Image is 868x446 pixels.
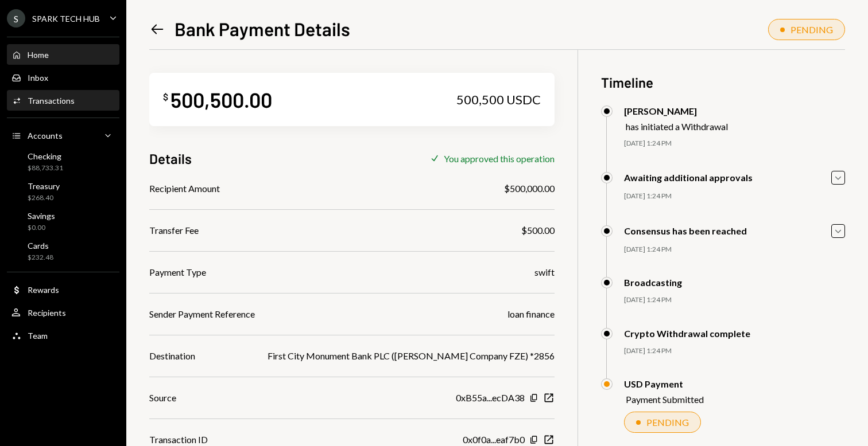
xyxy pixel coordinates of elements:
div: [DATE] 1:24 PM [624,139,845,148]
div: loan finance [507,307,555,321]
div: Payment Type [149,265,206,279]
div: [DATE] 1:24 PM [624,295,845,305]
div: [DATE] 1:24 PM [624,191,845,201]
div: swift [534,265,555,279]
div: Treasury [28,181,60,191]
div: You approved this operation [444,153,555,164]
div: $500,000.00 [504,182,555,195]
div: Crypto Withdrawal complete [624,328,750,339]
div: Inbox [28,73,48,83]
div: Cards [28,241,53,251]
a: Savings$0.00 [7,208,119,235]
div: 500,500 USDC [456,92,541,108]
a: Rewards [7,279,119,300]
div: 0xB55a...ecDA38 [456,391,525,405]
a: Recipients [7,302,119,323]
div: Recipient Amount [149,182,220,195]
div: [DATE] 1:24 PM [624,346,845,356]
div: Broadcasting [624,277,682,288]
a: Transactions [7,90,119,111]
div: $232.48 [28,253,53,263]
div: Checking [28,151,63,161]
div: 500,500.00 [170,87,272,112]
div: Sender Payment Reference [149,307,255,321]
div: Payment Submitted [626,394,704,405]
div: Source [149,391,176,405]
a: Accounts [7,125,119,146]
div: SPARK TECH HUB [32,14,100,24]
h3: Timeline [601,73,845,92]
div: USD Payment [624,378,704,389]
div: Recipients [28,308,66,318]
div: Awaiting additional approvals [624,172,753,183]
a: Treasury$268.40 [7,178,119,205]
div: Transfer Fee [149,224,199,237]
div: First City Monument Bank PLC ([PERSON_NAME] Company FZE) *2856 [268,349,555,363]
a: Inbox [7,67,119,88]
div: $88,733.31 [28,163,63,173]
a: Cards$232.48 [7,237,119,265]
div: S [7,9,25,28]
h3: Details [149,149,192,168]
div: Destination [149,349,195,363]
div: $500.00 [521,224,555,237]
div: $0.00 [28,223,55,233]
div: [DATE] 1:24 PM [624,245,845,255]
div: Transactions [28,96,75,105]
a: Team [7,325,119,346]
h1: Bank Payment Details [175,17,350,40]
div: Consensus has been reached [624,225,747,236]
div: $268.40 [28,193,60,203]
div: PENDING [646,417,689,428]
div: PENDING [790,24,833,35]
div: has initiated a Withdrawal [626,121,728,132]
div: Accounts [28,131,63,140]
div: Home [28,50,49,60]
div: Rewards [28,285,59,295]
a: Home [7,44,119,65]
div: [PERSON_NAME] [624,105,728,116]
div: $ [163,91,168,103]
div: Team [28,331,48,341]
a: Checking$88,733.31 [7,148,119,175]
div: Savings [28,211,55,221]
